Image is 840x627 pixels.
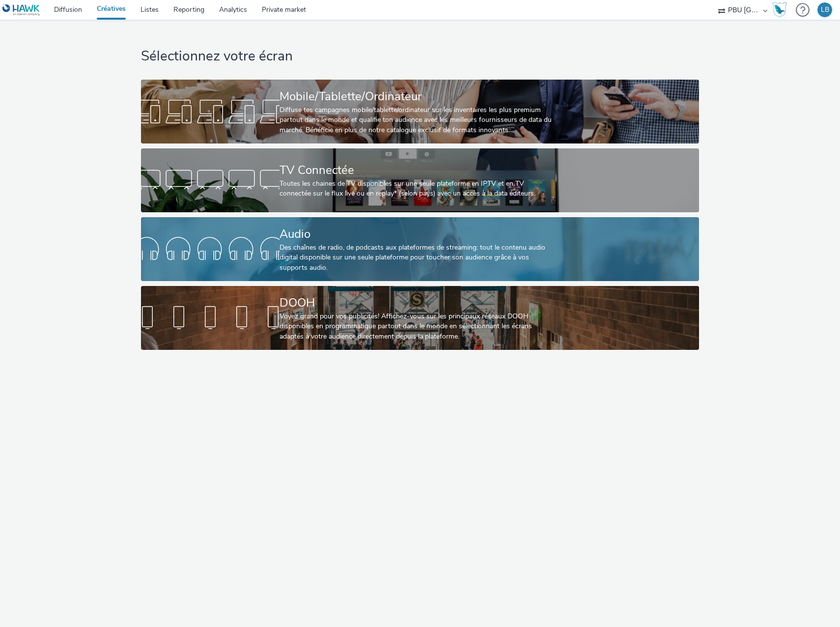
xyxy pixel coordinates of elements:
div: Audio [280,226,557,243]
a: AudioDes chaînes de radio, de podcasts aux plateformes de streaming: tout le contenu audio digita... [141,217,699,281]
div: Mobile/Tablette/Ordinateur [280,88,557,105]
div: Voyez grand pour vos publicités! Affichez-vous sur les principaux réseaux DOOH disponibles en pro... [280,312,557,342]
a: Mobile/Tablette/OrdinateurDiffuse tes campagnes mobile/tablette/ordinateur sur les inventaires le... [141,80,699,143]
img: Hawk Academy [772,2,787,18]
img: undefined Logo [2,4,40,16]
a: Hawk Academy [772,2,791,18]
h1: Sélectionnez votre écran [141,47,699,66]
div: Toutes les chaines de TV disponibles sur une seule plateforme en IPTV et en TV connectée sur le f... [280,179,557,199]
div: TV Connectée [280,162,557,179]
a: TV ConnectéeToutes les chaines de TV disponibles sur une seule plateforme en IPTV et en TV connec... [141,148,699,212]
a: DOOHVoyez grand pour vos publicités! Affichez-vous sur les principaux réseaux DOOH disponibles en... [141,286,699,350]
div: LB [821,2,829,17]
div: DOOH [280,294,557,312]
div: Diffuse tes campagnes mobile/tablette/ordinateur sur les inventaires les plus premium partout dan... [280,105,557,135]
div: Des chaînes de radio, de podcasts aux plateformes de streaming: tout le contenu audio digital dis... [280,243,557,273]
